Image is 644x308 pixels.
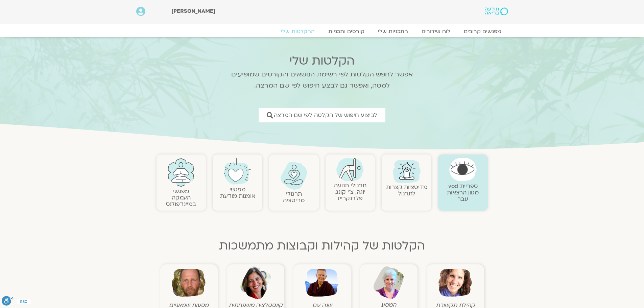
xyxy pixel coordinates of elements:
a: תרגולי תנועהיוגה, צ׳י קונג, פלדנקרייז [334,182,366,202]
a: לביצוע חיפוש של הקלטה לפי שם המרצה [259,108,385,122]
nav: Menu [136,28,508,35]
a: מפגשיהעמקה במיינדפולנס [166,187,196,208]
p: אפשר לחפש הקלטות לפי רשימת הנושאים והקורסים שמופיעים למטה, ואפשר גם לבצע חיפוש לפי שם המרצה. [222,69,422,91]
a: ספריית vodמגוון הרצאות עבר [447,182,479,203]
a: תרגולימדיטציה [283,190,305,204]
a: התכניות שלי [371,28,415,35]
span: לביצוע חיפוש של הקלטה לפי שם המרצה [274,112,377,118]
a: מפגשיאומנות מודעת [220,186,255,200]
h2: הקלטות של קהילות וקבוצות מתמשכות [157,239,488,253]
span: [PERSON_NAME] [171,7,215,15]
h2: הקלטות שלי [222,54,422,68]
a: ההקלטות שלי [274,28,321,35]
a: מדיטציות קצרות לתרגול [386,183,427,197]
a: מפגשים קרובים [457,28,508,35]
a: קורסים ותכניות [321,28,371,35]
a: לוח שידורים [415,28,457,35]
